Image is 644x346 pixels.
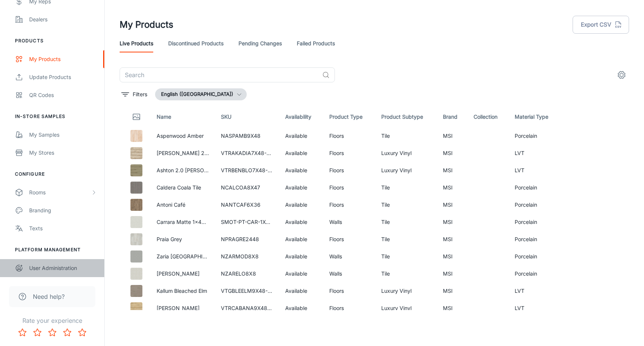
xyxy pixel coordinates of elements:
[29,73,97,81] div: Update Products
[323,196,375,213] td: Floors
[157,253,224,259] a: Zaria [GEOGRAPHIC_DATA]
[509,127,564,145] td: Porcelain
[29,224,97,233] div: Texts
[323,145,375,162] td: Floors
[375,196,437,213] td: Tile
[375,282,437,300] td: Luxury Vinyl
[279,162,323,179] td: Available
[215,231,279,248] td: NPRAGRE2448
[29,264,97,272] div: User Administration
[29,188,91,197] div: Rooms
[323,248,375,265] td: Walls
[323,162,375,179] td: Floors
[120,34,153,52] a: Live Products
[120,18,173,31] h1: My Products
[279,213,323,231] td: Available
[29,131,97,139] div: My Samples
[437,213,468,231] td: MSI
[437,179,468,196] td: MSI
[509,106,564,127] th: Material Type
[375,248,437,265] td: Tile
[509,179,564,196] td: Porcelain
[437,231,468,248] td: MSI
[157,133,204,139] a: Aspenwood Amber
[60,325,75,340] button: Rate 4 star
[279,106,323,127] th: Availability
[29,149,97,157] div: My Stores
[614,67,629,82] button: settings
[509,213,564,231] td: Porcelain
[509,248,564,265] td: Porcelain
[215,196,279,213] td: NANTCAF6X36
[151,106,215,127] th: Name
[29,91,97,99] div: QR Codes
[509,145,564,162] td: LVT
[157,305,200,311] a: [PERSON_NAME]
[157,201,185,208] a: Antoni Café
[120,88,149,100] button: filter
[157,184,201,191] a: Caldera Coala Tile
[323,127,375,145] td: Floors
[155,88,247,100] button: English ([GEOGRAPHIC_DATA])
[437,162,468,179] td: MSI
[437,145,468,162] td: MSI
[215,282,279,300] td: VTGBLEELM9X48-5MM-20MIL
[323,179,375,196] td: Floors
[375,106,437,127] th: Product Subtype
[437,196,468,213] td: MSI
[375,213,437,231] td: Tile
[437,265,468,282] td: MSI
[573,16,629,34] button: Export CSV
[437,300,468,317] td: MSI
[215,300,279,317] td: VTRCABANA9X48-5MM-20MIL
[279,127,323,145] td: Available
[215,265,279,282] td: NZARELO8X8
[279,248,323,265] td: Available
[157,167,251,173] a: Ashton 2.0 [PERSON_NAME] BLONDE
[15,325,30,340] button: Rate 1 star
[437,106,468,127] th: Brand
[468,106,509,127] th: Collection
[29,55,97,63] div: My Products
[375,179,437,196] td: Tile
[215,145,279,162] td: VTRAKADIA7X48-5MM-20MIL
[279,282,323,300] td: Available
[323,282,375,300] td: Floors
[279,145,323,162] td: Available
[45,325,60,340] button: Rate 3 star
[6,316,98,325] p: Rate your experience
[323,265,375,282] td: Walls
[75,325,90,340] button: Rate 5 star
[279,300,323,317] td: Available
[215,162,279,179] td: VTRBENBLO7X48-4.4MM-12MIL
[29,15,97,24] div: Dealers
[279,196,323,213] td: Available
[157,150,231,156] a: [PERSON_NAME] 2.0 AKADIA
[157,236,182,242] a: Praia Grey
[375,162,437,179] td: Luxury Vinyl
[215,127,279,145] td: NASPAMB9X48
[215,179,279,196] td: NCALCOA8X47
[375,231,437,248] td: Tile
[323,300,375,317] td: Floors
[323,106,375,127] th: Product Type
[509,282,564,300] td: LVT
[279,231,323,248] td: Available
[509,196,564,213] td: Porcelain
[215,213,279,231] td: SMOT-PT-CAR-1X4M
[323,213,375,231] td: Walls
[215,248,279,265] td: NZARMOD8X8
[168,34,224,52] a: Discontinued Products
[375,145,437,162] td: Luxury Vinyl
[238,34,282,52] a: Pending Changes
[323,231,375,248] td: Floors
[437,248,468,265] td: MSI
[157,288,207,294] a: Kallum Bleached Elm
[132,112,141,121] svg: Thumbnail
[120,67,319,82] input: Search
[375,127,437,145] td: Tile
[509,231,564,248] td: Porcelain
[215,106,279,127] th: SKU
[509,300,564,317] td: LVT
[29,206,97,215] div: Branding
